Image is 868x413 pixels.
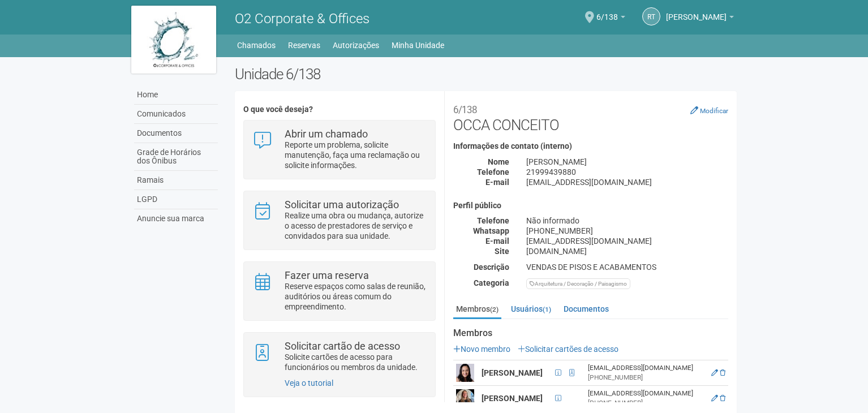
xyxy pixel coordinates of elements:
p: Solicite cartões de acesso para funcionários ou membros da unidade. [285,352,427,372]
div: [PHONE_NUMBER] [588,373,704,382]
a: Anuncie sua marca [134,209,218,228]
p: Reserve espaços como salas de reunião, auditórios ou áreas comum do empreendimento. [285,281,427,312]
strong: Fazer uma reserva [285,269,369,281]
a: Novo membro [453,345,510,354]
div: [EMAIL_ADDRESS][DOMAIN_NAME] [518,236,737,246]
a: Solicitar cartões de acesso [518,345,618,354]
img: logo.jpg [131,6,216,74]
a: Autorizações [333,37,379,53]
img: user.png [456,389,474,407]
p: Reporte um problema, solicite manutenção, faça uma reclamação ou solicite informações. [285,140,427,170]
a: Excluir membro [720,369,725,377]
div: VENDAS DE PISOS E ACABAMENTOS [518,262,737,272]
a: Usuários(1) [508,300,554,317]
a: Fazer uma reserva Reserve espaços como salas de reunião, auditórios ou áreas comum do empreendime... [252,270,426,312]
a: 6/138 [596,14,625,23]
strong: E-mail [485,236,509,246]
a: Minha Unidade [392,37,444,53]
h2: Unidade 6/138 [235,66,737,83]
strong: Categoria [474,278,509,287]
a: Abrir um chamado Reporte um problema, solicite manutenção, faça uma reclamação ou solicite inform... [252,129,426,170]
strong: Nome [488,157,509,166]
p: Realize uma obra ou mudança, autorize o acesso de prestadores de serviço e convidados para sua un... [285,210,427,241]
strong: Solicitar uma autorização [285,199,399,210]
a: Home [134,85,218,105]
a: Editar membro [711,369,718,377]
a: Editar membro [711,394,718,402]
div: [PHONE_NUMBER] [588,398,704,408]
h4: Informações de contato (interno) [453,142,728,150]
strong: Telefone [477,216,509,225]
small: (1) [543,306,551,313]
img: business.png [663,201,720,258]
strong: Abrir um chamado [285,128,368,140]
a: Ramais [134,171,218,190]
div: Não informado [518,216,737,226]
strong: Telefone [477,167,509,177]
strong: Membros [453,328,728,338]
strong: [PERSON_NAME] [482,394,543,403]
a: LGPD [134,190,218,209]
div: [EMAIL_ADDRESS][DOMAIN_NAME] [588,389,704,398]
a: Membros(2) [453,300,501,319]
img: user.png [456,364,474,382]
strong: E-mail [485,178,509,187]
a: Documentos [134,124,218,143]
strong: Site [495,247,509,256]
span: O2 Corporate & Offices [235,11,369,27]
strong: [PERSON_NAME] [482,368,543,377]
strong: Whatsapp [473,226,509,235]
h4: Perfil público [453,201,728,210]
div: [DOMAIN_NAME] [518,246,737,256]
a: Reservas [288,37,320,53]
span: RAFAEL TAVARES DE FREITAS [666,2,727,21]
a: Grade de Horários dos Ônibus [134,143,218,171]
a: Solicitar uma autorização Realize uma obra ou mudança, autorize o acesso de prestadores de serviç... [252,200,426,241]
strong: Descrição [474,263,509,272]
a: Documentos [561,300,612,317]
div: [PHONE_NUMBER] [518,226,737,236]
small: Modificar [700,107,728,115]
a: RT [642,7,660,25]
h4: O que você deseja? [243,105,435,114]
a: Veja o tutorial [285,378,333,388]
small: (2) [490,306,499,313]
a: [PERSON_NAME] [666,14,734,23]
a: Modificar [690,106,728,115]
div: [EMAIL_ADDRESS][DOMAIN_NAME] [518,177,737,187]
strong: Solicitar cartão de acesso [285,340,400,352]
a: Excluir membro [720,394,725,402]
a: Chamados [237,37,276,53]
div: Arquitetura / Decoração / Paisagismo [526,278,630,289]
h2: OCCA CONCEITO [453,100,728,134]
a: Comunicados [134,105,218,124]
small: 6/138 [453,104,477,115]
div: [EMAIL_ADDRESS][DOMAIN_NAME] [588,363,704,373]
span: 6/138 [596,2,618,21]
div: 21999439880 [518,167,737,177]
div: [PERSON_NAME] [518,157,737,167]
a: Solicitar cartão de acesso Solicite cartões de acesso para funcionários ou membros da unidade. [252,341,426,372]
